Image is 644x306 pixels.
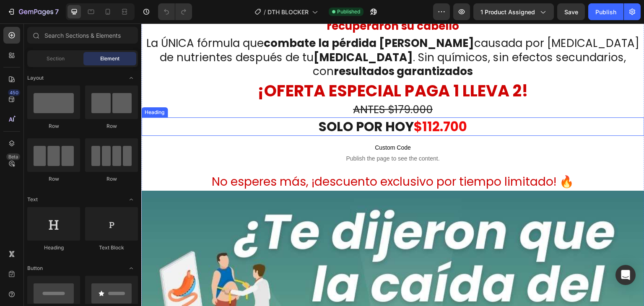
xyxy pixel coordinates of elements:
strong: $112.700 [273,94,326,112]
span: Button [27,265,43,272]
span: Layout [27,74,44,82]
span: / [264,8,266,16]
span: Toggle open [125,262,138,275]
span: Toggle open [125,71,138,85]
button: 1 product assigned [473,3,554,20]
s: ANTES $179.000 [212,79,291,93]
div: Row [27,122,80,130]
div: Row [27,175,80,183]
span: Section [47,55,65,62]
div: Heading [2,85,25,93]
strong: resultados garantizados [192,40,332,55]
div: Heading [27,244,80,252]
input: Search Sections & Elements [27,27,138,44]
div: Publish [595,8,616,16]
div: Row [85,175,138,183]
span: Save [564,8,578,16]
div: Row [85,122,138,130]
div: Open Intercom Messenger [615,265,636,285]
button: 7 [3,3,62,20]
span: Toggle open [125,193,138,206]
strong: [MEDICAL_DATA] [172,26,272,41]
span: DTH BLOCKER [267,8,309,16]
div: Beta [6,153,20,160]
button: Publish [588,3,623,20]
div: 450 [8,89,20,96]
span: Published [337,8,360,16]
span: 1 product assigned [480,8,535,16]
div: Undo/Redo [158,3,192,20]
div: Text Block [85,244,138,252]
p: 7 [55,7,59,17]
button: Save [557,3,585,20]
iframe: Design area [141,23,644,306]
span: Text [27,196,38,203]
span: Element [100,55,119,62]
